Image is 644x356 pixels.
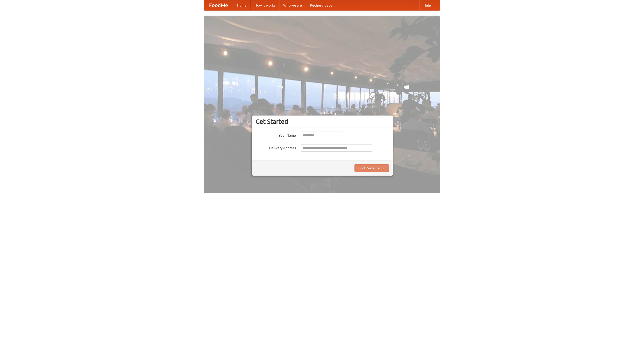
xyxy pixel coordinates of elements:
h3: Get Started [256,118,389,125]
a: Help [419,0,435,10]
a: How it works [251,0,279,10]
label: Delivery Address [256,144,296,150]
a: Recipe videos [306,0,336,10]
a: Who we are [279,0,306,10]
a: FoodMe [204,0,233,10]
button: Find Restaurants! [354,164,389,172]
label: Your Name [256,132,296,138]
a: Home [233,0,251,10]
